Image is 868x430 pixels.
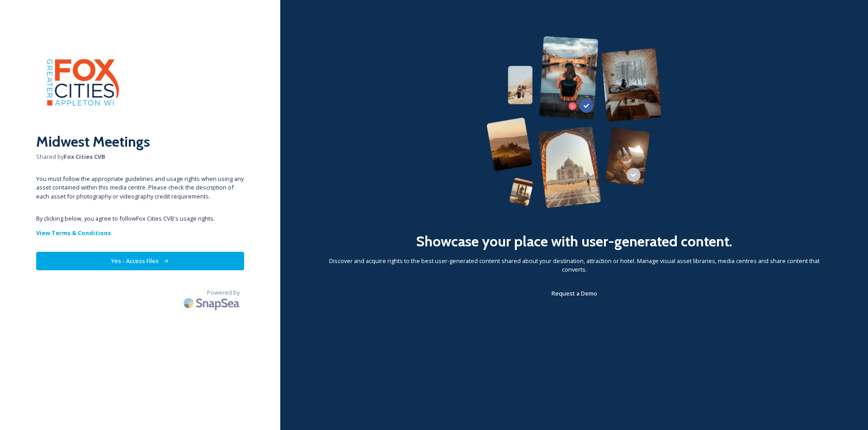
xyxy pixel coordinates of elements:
span: By clicking below, you agree to follow Fox Cities CVB 's usage rights. [36,214,244,223]
img: 63b42ca75bacad526042e722_Group%20154-p-800.png [486,36,662,208]
span: Shared by [36,153,244,161]
span: Discover and acquire rights to the best user-generated content shared about your destination, att... [316,257,832,274]
span: Request a Demo [552,289,597,297]
img: SnapSea Logo [181,292,244,314]
a: View Terms & Conditions [36,227,244,238]
a: Request a Demo [552,288,597,299]
h2: Midwest Meetings [36,131,244,153]
button: Yes - Access Files [36,252,244,270]
span: You must follow the appropriate guidelines and usage rights when using any asset contained within... [36,175,244,201]
h2: Showcase your place with user-generated content. [416,231,732,252]
span: Powered by [207,288,240,297]
img: images.png [36,36,127,126]
strong: Fox Cities CVB [64,153,105,161]
strong: View Terms & Conditions [36,229,111,237]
